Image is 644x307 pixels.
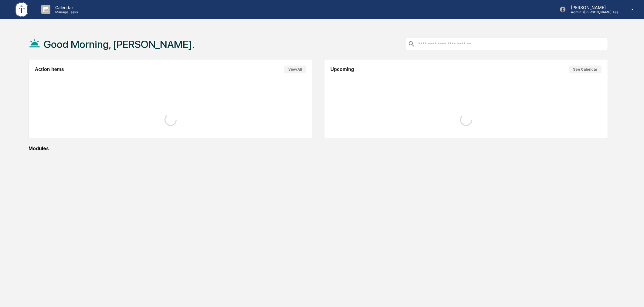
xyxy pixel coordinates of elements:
p: [PERSON_NAME] [566,5,622,10]
p: Calendar [50,5,81,10]
p: Manage Tasks [50,10,81,14]
button: See Calendar [569,66,602,73]
h2: Upcoming [330,67,354,72]
h2: Action Items [35,67,64,72]
p: Admin • [PERSON_NAME] Asset Management LLC [566,10,622,14]
img: logo [15,1,29,18]
div: Modules [29,146,608,151]
button: View All [284,66,306,73]
h1: Good Morning, [PERSON_NAME]. [44,38,195,50]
